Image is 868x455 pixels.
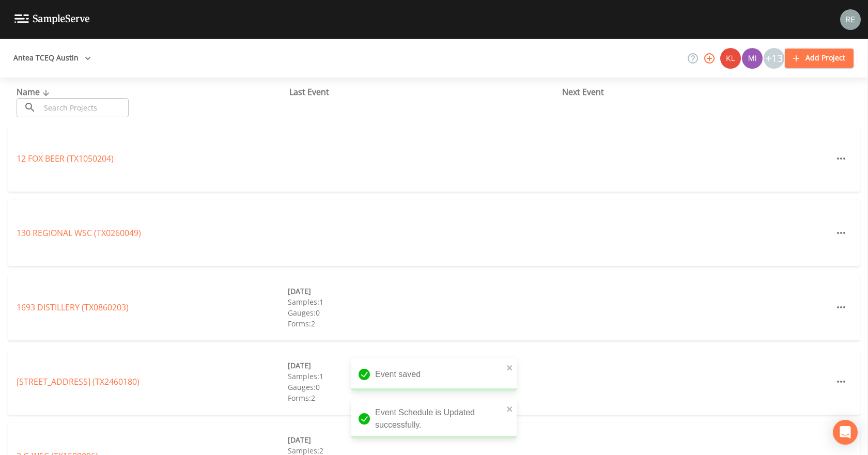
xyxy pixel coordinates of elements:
button: Add Project [785,49,854,68]
a: 1693 DISTILLERY (TX0860203) [17,302,129,313]
img: 9c4450d90d3b8045b2e5fa62e4f92659 [720,48,741,69]
button: close [506,361,514,373]
div: Forms: 2 [288,318,559,329]
div: [DATE] [288,286,559,296]
div: +13 [764,48,784,69]
a: 12 FOX BEER (TX1050204) [17,153,114,164]
div: [DATE] [288,434,559,445]
div: Next Event [562,86,835,98]
div: [DATE] [288,360,559,371]
div: Gauges: 0 [288,307,559,318]
img: e720f1e92442e99c2aab0e3b783e6548 [840,9,861,30]
div: Samples: 1 [288,371,559,382]
div: Miriaha Caddie [741,48,763,69]
div: Event saved [351,358,517,391]
button: close [506,402,514,415]
div: Samples: 1 [288,296,559,307]
img: logo [14,14,90,24]
button: Antea TCEQ Austin [9,49,95,68]
div: Kler Teran [720,48,741,69]
div: Event Schedule is Updated successfully. [351,399,517,438]
div: Forms: 2 [288,393,559,403]
span: Name [17,86,52,98]
img: a1ea4ff7c53760f38bef77ef7c6649bf [742,48,763,69]
a: 130 REGIONAL WSC (TX0260049) [17,227,141,239]
input: Search Projects [40,98,129,117]
div: Last Event [289,86,562,98]
div: Open Intercom Messenger [833,420,858,445]
a: [STREET_ADDRESS] (TX2460180) [17,376,139,387]
div: Gauges: 0 [288,382,559,393]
